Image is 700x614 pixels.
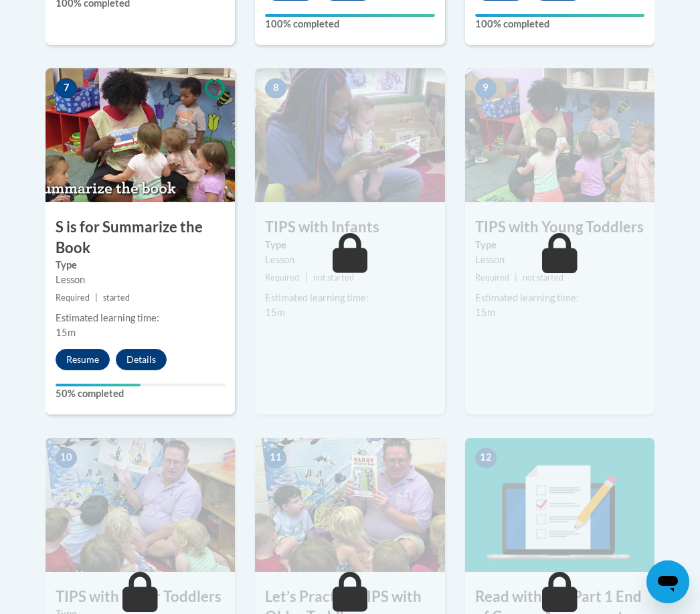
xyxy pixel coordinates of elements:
button: Resume [56,349,110,370]
span: Required [56,293,90,303]
label: 100% completed [475,17,644,31]
span: | [305,273,308,283]
h3: TIPS with Older Toddlers [46,587,235,607]
div: Estimated learning time: [56,311,225,325]
div: Your progress [475,14,644,17]
div: Estimated learning time: [265,291,434,305]
span: 15m [265,307,285,318]
button: Details [116,349,167,370]
label: Type [265,238,434,252]
span: 8 [265,78,286,98]
img: Course Image [465,438,654,572]
span: | [515,273,517,283]
div: Lesson [475,252,644,267]
div: Your progress [265,14,434,17]
h3: TIPS with Young Toddlers [465,217,654,238]
img: Course Image [465,68,654,202]
label: Type [475,238,644,252]
span: | [95,293,98,303]
label: 50% completed [56,386,225,401]
span: not started [523,273,563,283]
img: Course Image [255,438,444,572]
div: Your progress [56,384,141,386]
h3: S is for Summarize the Book [46,217,235,258]
iframe: Button to launch messaging window, conversation in progress [646,560,689,603]
img: Course Image [46,68,235,202]
img: Course Image [255,68,444,202]
span: not started [313,273,354,283]
label: Type [56,258,225,273]
span: Required [475,273,509,283]
span: 11 [265,448,286,468]
span: 15m [475,307,495,318]
div: Lesson [56,273,225,287]
span: Required [265,273,299,283]
div: Estimated learning time: [475,291,644,305]
span: 15m [56,327,76,338]
span: 7 [56,78,77,98]
span: 12 [475,448,497,468]
div: Lesson [265,252,434,267]
span: 9 [475,78,497,98]
h3: TIPS with Infants [255,217,444,238]
label: 100% completed [265,17,434,31]
span: 10 [56,448,77,468]
img: Course Image [46,438,235,572]
span: started [103,293,130,303]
